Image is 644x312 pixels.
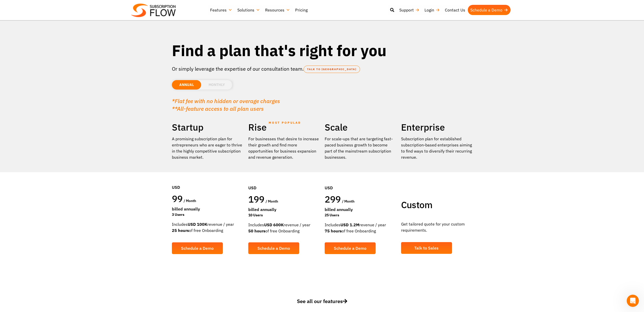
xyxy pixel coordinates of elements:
[442,5,468,15] a: Contact Us
[334,246,366,250] span: Schedule a Demo
[422,5,442,15] a: Login
[201,80,232,90] li: MONTHLY
[248,222,320,234] div: Includes revenue / year of free Onboarding
[269,117,301,129] span: MOST POPULAR
[172,228,189,233] strong: 25 hours
[172,221,243,233] div: Includes revenue / year of free Onboarding
[248,206,320,213] div: Billed Annually
[172,136,243,160] p: A promising subscription plan for entrepreneurs who are eager to thrive in the highly competitive...
[172,242,223,254] a: Schedule a Demo
[208,5,235,15] a: Features
[257,246,290,250] span: Schedule a Demo
[297,298,347,305] span: See all our features
[325,242,376,254] a: Schedule a Demo
[248,121,320,133] h2: Rise
[172,105,264,112] em: **All-feature access to all plan users
[248,242,299,254] a: Schedule a Demo
[172,65,472,73] p: Or simply leverage the expertise of our consultation team.
[325,206,396,213] div: Billed Annually
[293,5,310,15] a: Pricing
[172,121,243,133] h2: Startup
[325,193,341,205] span: 299
[325,213,396,218] div: 25 Users
[172,193,183,205] span: 99
[414,246,439,250] span: Talk to Sales
[401,136,472,160] p: Subscription plan for established subscription-based enterprises aiming to find ways to diversify...
[401,121,472,133] h2: Enterprise
[325,222,396,234] div: Includes revenue / year of free Onboarding
[266,199,278,204] span: / month
[325,228,342,233] strong: 75 hours
[401,199,432,211] span: Custom
[131,4,176,17] img: Subscriptionflow
[627,295,639,307] iframe: Intercom live chat
[325,169,396,193] div: USD
[235,5,263,15] a: Solutions
[264,222,284,227] strong: USD 600K
[184,198,196,203] span: / month
[340,222,359,227] strong: USD 1.2M
[172,206,243,212] div: Billed Annually
[401,242,452,254] a: Talk to Sales
[248,169,320,193] div: USD
[304,66,360,73] a: TALK TO [GEOGRAPHIC_DATA]
[263,5,293,15] a: Resources
[248,193,265,205] span: 199
[248,136,320,160] div: For businesses that desire to increase their growth and find more opportunities for business expa...
[342,199,354,204] span: / month
[248,228,265,233] strong: 50 hours
[172,41,472,60] h1: Find a plan that's right for you
[397,5,422,15] a: Support
[188,222,207,227] strong: USD 100K
[248,213,320,218] div: 10 Users
[172,169,243,193] div: USD
[172,212,243,217] div: 3 Users
[325,121,396,133] h2: Scale
[468,5,511,15] a: Schedule a Demo
[172,80,201,90] li: ANNUAL
[181,246,214,250] span: Schedule a Demo
[325,136,396,160] div: For scale-ups that are targeting fast-paced business growth to become part of the mainstream subs...
[172,97,280,105] em: *Flat fee with no hidden or overage charges
[401,221,472,233] p: Get tailored quote for your custom requirements.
